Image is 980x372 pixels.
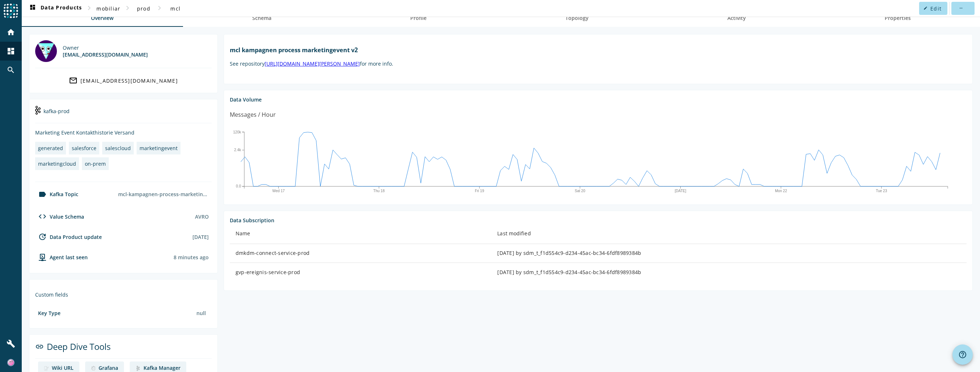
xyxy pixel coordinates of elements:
[25,2,85,15] button: Data Products
[230,110,276,119] div: Messages / Hour
[35,253,88,261] div: agent-env-prod
[174,254,209,261] div: Agents typically reports every 15min to 1h
[63,51,148,58] div: [EMAIL_ADDRESS][DOMAIN_NAME]
[491,224,967,244] th: Last modified
[99,364,118,371] div: Grafana
[94,2,123,15] button: mobiliar
[35,40,57,62] img: mbx_301283@mobi.ch
[170,5,180,12] span: mcl
[123,4,132,12] mat-icon: chevron_right
[575,189,585,193] text: Sat 20
[475,189,484,193] text: Fri 19
[727,16,746,21] span: Activity
[233,130,241,134] text: 120k
[72,145,96,152] div: salesforce
[958,350,967,359] mat-icon: help_outline
[7,47,15,55] mat-icon: dashboard
[4,4,18,18] img: spoud-logo.svg
[35,340,212,359] div: Deep Dive Tools
[35,212,84,221] div: Value Schema
[155,4,164,12] mat-icon: chevron_right
[252,16,271,21] span: Schema
[38,310,61,317] div: Key Type
[38,190,47,199] mat-icon: label
[373,189,385,193] text: Thu 18
[236,184,241,188] text: 0.0
[35,342,44,351] mat-icon: link
[164,2,187,15] button: mcl
[140,145,178,152] div: marketingevent
[28,4,82,13] span: Data Products
[230,217,967,224] div: Data Subscription
[265,60,360,67] a: [URL][DOMAIN_NAME][PERSON_NAME]
[234,148,241,152] text: 2.4k
[35,74,212,87] a: [EMAIL_ADDRESS][DOMAIN_NAME]
[35,106,41,115] img: kafka-prod
[63,44,148,51] div: Owner
[7,66,15,74] mat-icon: search
[44,366,49,371] img: deep dive image
[91,366,96,371] img: deep dive image
[565,16,589,21] span: Topology
[38,160,76,167] div: marketingcloud
[132,2,155,15] button: prod
[137,5,150,12] span: prod
[885,16,911,21] span: Properties
[105,145,131,152] div: salescloud
[35,105,212,123] div: kafka-prod
[38,232,47,241] mat-icon: update
[7,339,15,348] mat-icon: build
[144,364,180,371] div: Kafka Manager
[775,189,787,193] text: Mon 22
[69,76,78,85] mat-icon: mail_outline
[35,190,78,199] div: Kafka Topic
[230,60,967,67] p: See repository for more info.
[930,5,942,12] span: Edit
[35,232,102,241] div: Data Product update
[136,366,141,371] img: deep dive image
[7,359,14,366] img: e963a35b2d4f2be2cd08818722ff34cc
[919,2,947,15] button: Edit
[80,77,178,84] div: [EMAIL_ADDRESS][DOMAIN_NAME]
[195,213,209,220] div: AVRO
[85,4,94,12] mat-icon: chevron_right
[675,189,686,193] text: [DATE]
[192,233,209,240] div: [DATE]
[194,307,209,319] div: null
[236,269,486,276] div: gvp-ereignis-service-prod
[230,96,967,103] div: Data Volume
[52,364,74,371] div: Wiki URL
[876,189,887,193] text: Tue 23
[28,4,37,13] mat-icon: dashboard
[38,212,47,221] mat-icon: code
[959,6,963,10] mat-icon: more_horiz
[410,16,427,21] span: Profile
[115,188,212,201] div: mcl-kampagnen-process-marketingevent-v2-prod
[491,263,967,282] td: [DATE] by sdm_t_f1d554c9-d234-45ac-bc34-6fdf8989384b
[236,249,486,257] div: dmkdm-connect-service-prod
[85,160,106,167] div: on-prem
[96,5,120,12] span: mobiliar
[7,28,15,37] mat-icon: home
[491,244,967,263] td: [DATE] by sdm_t_f1d554c9-d234-45ac-bc34-6fdf8989384b
[923,6,927,10] mat-icon: edit
[230,46,967,54] h1: mcl kampagnen process marketingevent v2
[35,129,212,136] div: Marketing Event Kontakthistorie Versand
[38,145,63,152] div: generated
[91,16,113,21] span: Overview
[230,224,492,244] th: Name
[272,189,285,193] text: Wed 17
[35,291,212,298] div: Custom fields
